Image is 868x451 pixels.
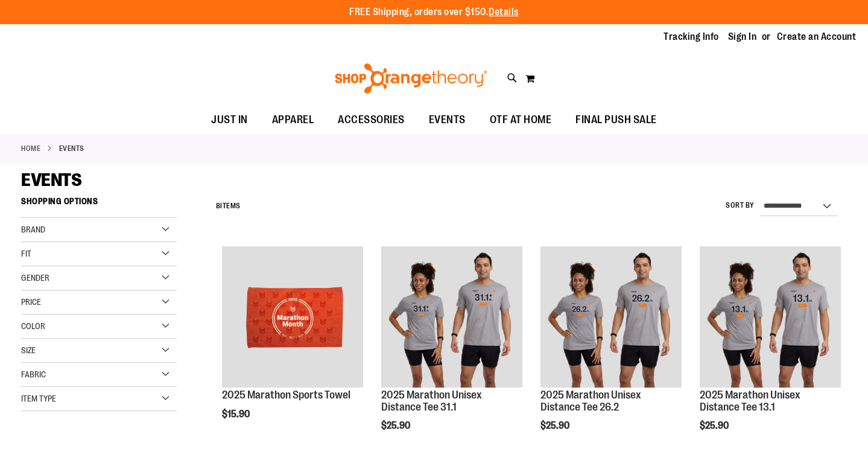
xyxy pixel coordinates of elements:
a: APPAREL [260,106,326,134]
span: FINAL PUSH SALE [575,106,657,133]
a: 2025 Marathon Unisex Distance Tee 31.1 [381,246,522,389]
a: Sign In [728,30,757,43]
a: JUST IN [199,106,260,134]
span: $25.90 [700,420,730,431]
a: 2025 Marathon Unisex Distance Tee 13.1 [700,389,800,413]
span: Color [21,321,45,331]
span: $15.90 [222,409,252,420]
a: 2025 Marathon Unisex Distance Tee 13.1 [700,246,841,389]
span: JUST IN [211,106,248,133]
label: Sort By [726,200,755,211]
a: 2025 Marathon Unisex Distance Tee 26.2 [540,246,682,389]
img: 2025 Marathon Unisex Distance Tee 13.1 [700,246,841,388]
span: EVENTS [21,170,81,190]
span: OTF AT HOME [490,106,552,133]
a: OTF AT HOME [478,106,564,134]
img: Shop Orangetheory [333,63,489,94]
span: Price [21,297,41,307]
strong: EVENTS [59,143,84,154]
img: 2025 Marathon Sports Towel [222,246,363,388]
p: FREE Shipping, orders over $150. [349,5,519,19]
h2: Items [216,197,241,216]
a: Home [21,143,40,154]
a: Tracking Info [664,30,719,43]
a: EVENTS [417,106,478,133]
a: Details [489,7,519,18]
a: 2025 Marathon Sports Towel [222,246,363,389]
div: product [216,240,369,450]
strong: Shopping Options [21,191,177,218]
span: ACCESSORIES [338,106,405,133]
a: ACCESSORIES [326,106,417,134]
a: 2025 Marathon Unisex Distance Tee 26.2 [540,389,641,413]
span: APPAREL [272,106,314,133]
a: 2025 Marathon Sports Towel [222,389,350,401]
span: Brand [21,225,45,234]
img: 2025 Marathon Unisex Distance Tee 26.2 [540,246,682,388]
span: Gender [21,273,49,283]
span: $25.90 [540,420,571,431]
span: $25.90 [381,420,412,431]
span: Fit [21,249,31,258]
span: 8 [216,202,221,210]
img: 2025 Marathon Unisex Distance Tee 31.1 [381,246,522,388]
span: Item Type [21,394,56,403]
a: Create an Account [777,30,857,43]
a: 2025 Marathon Unisex Distance Tee 31.1 [381,389,482,413]
span: Fabric [21,369,46,379]
a: FINAL PUSH SALE [563,106,669,134]
span: Size [21,345,36,355]
span: EVENTS [429,106,466,133]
